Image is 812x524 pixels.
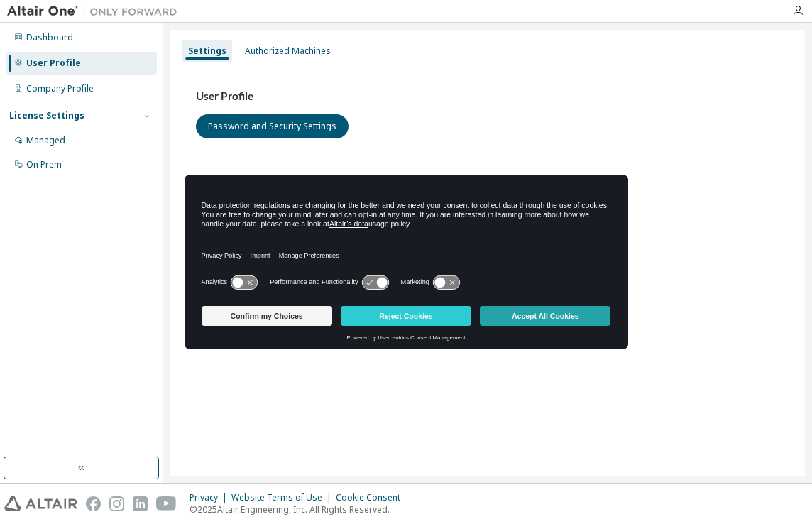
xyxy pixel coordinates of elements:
div: Company Profile [26,83,94,94]
div: Dashboard [26,32,73,43]
img: youtube.svg [156,496,177,511]
img: altair_logo.svg [4,496,77,511]
img: facebook.svg [86,496,101,511]
img: Altair One [7,4,185,18]
div: Authorized Machines [245,45,331,57]
p: © 2025 Altair Engineering, Inc. All Rights Reserved. [190,503,409,515]
button: Password and Security Settings [196,114,349,138]
div: User Profile [26,58,81,69]
div: On Prem [26,159,62,170]
div: Privacy [190,492,231,503]
div: License Settings [9,110,84,121]
div: Managed [26,135,65,146]
div: Cookie Consent [336,492,409,503]
img: linkedin.svg [133,496,148,511]
h3: Marketing Preferences [196,173,779,187]
div: Settings [188,45,226,57]
img: instagram.svg [109,496,124,511]
h3: User Profile [196,89,779,104]
div: Website Terms of Use [231,492,336,503]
